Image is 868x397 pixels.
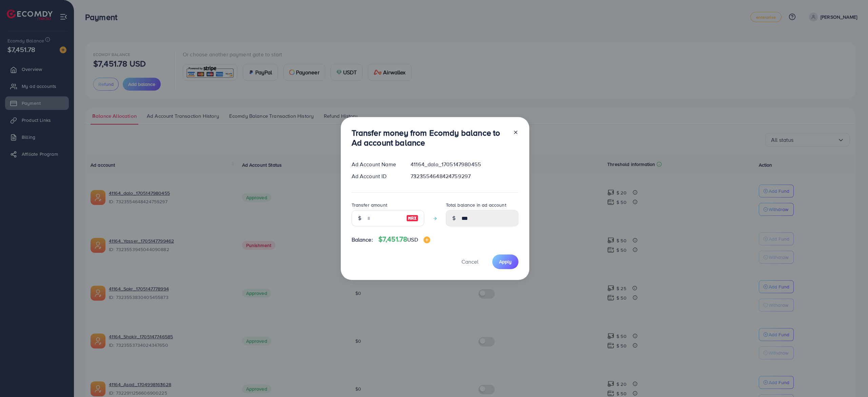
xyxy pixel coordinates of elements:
[407,236,418,243] span: USD
[492,254,518,269] button: Apply
[352,202,387,208] label: Transfer amount
[839,366,863,392] iframe: Chat
[352,128,508,148] h3: Transfer money from Ecomdy balance to Ad account balance
[446,202,506,208] label: Total balance in ad account
[346,172,406,180] div: Ad Account ID
[461,258,478,265] span: Cancel
[423,237,430,243] img: image
[499,258,512,265] span: Apply
[352,236,373,244] span: Balance:
[453,254,487,269] button: Cancel
[405,172,524,180] div: 7323554648424759297
[406,214,418,222] img: image
[346,160,406,168] div: Ad Account Name
[378,235,430,244] h4: $7,451.78
[405,160,524,168] div: 41164_dalo_1705147980455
